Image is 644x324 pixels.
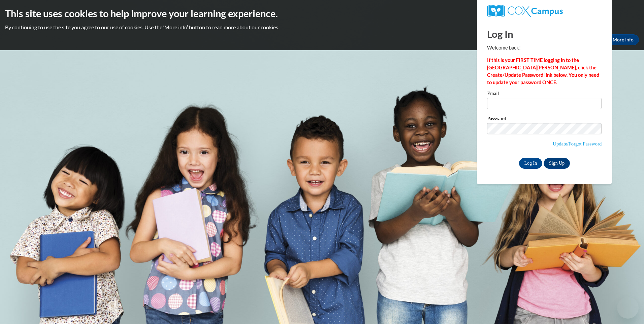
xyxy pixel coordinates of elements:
a: COX Campus [487,5,602,17]
iframe: Button to launch messaging window [617,297,639,319]
h2: This site uses cookies to help improve your learning experience. [5,7,639,20]
a: More Info [607,34,639,45]
input: Log In [519,158,543,169]
label: Email [487,91,602,98]
h1: Log In [487,27,602,41]
label: Password [487,116,602,123]
strong: If this is your FIRST TIME logging in to the [GEOGRAPHIC_DATA][PERSON_NAME], click the Create/Upd... [487,57,599,85]
img: COX Campus [487,5,562,17]
p: By continuing to use the site you agree to our use of cookies. Use the ‘More info’ button to read... [5,24,639,31]
p: Welcome back! [487,44,602,52]
a: Update/Forgot Password [553,141,602,147]
a: Sign Up [544,158,570,169]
